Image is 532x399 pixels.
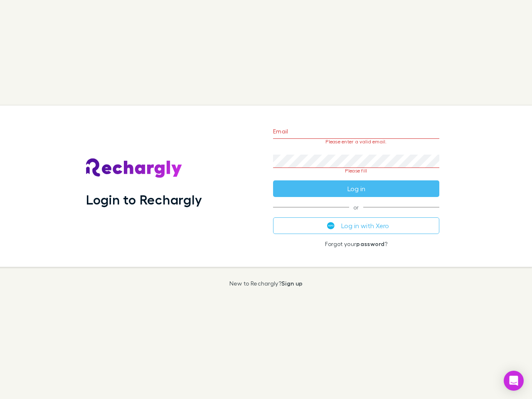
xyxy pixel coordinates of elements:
button: Log in with Xero [273,217,439,234]
p: Please fill [273,168,439,174]
div: Open Intercom Messenger [504,371,524,391]
img: Rechargly's Logo [86,158,182,178]
button: Log in [273,180,439,197]
h1: Login to Rechargly [86,192,202,207]
p: Forgot your ? [273,241,439,247]
a: Sign up [281,280,303,287]
p: New to Rechargly? [229,280,303,287]
img: Xero's logo [327,222,335,229]
p: Please enter a valid email. [273,139,439,145]
a: password [356,240,384,247]
span: or [273,207,439,207]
